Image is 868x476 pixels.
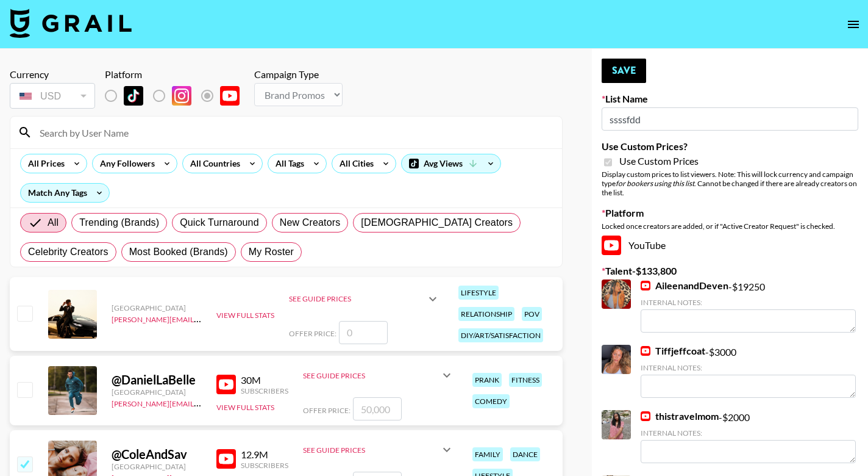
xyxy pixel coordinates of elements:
[641,279,856,333] div: - $ 19250
[28,245,108,259] span: Celebrity Creators
[522,307,542,321] div: pov
[280,215,341,230] span: New Creators
[458,307,514,321] div: relationship
[509,373,542,387] div: fitness
[241,449,288,461] div: 12.9M
[641,281,650,290] img: YouTube
[472,447,503,461] div: family
[472,394,510,408] div: comedy
[339,321,388,344] input: 0
[619,155,699,167] span: Use Custom Prices
[183,154,243,173] div: All Countries
[268,154,307,173] div: All Tags
[641,279,728,292] a: AileenandDeven
[216,449,236,469] img: YouTube
[216,375,236,394] img: YouTube
[12,85,93,107] div: USD
[303,445,439,455] div: See Guide Prices
[241,386,288,395] div: Subscribers
[105,83,249,109] div: List locked to YouTube.
[21,184,109,202] div: Match Any Tags
[602,236,621,255] img: YouTube
[10,68,95,81] div: Currency
[602,93,858,105] label: List Name
[602,140,858,153] label: Use Custom Prices?
[641,411,650,421] img: YouTube
[124,86,143,106] img: TikTok
[641,428,856,438] div: Internal Notes:
[172,86,191,106] img: Instagram
[21,154,67,173] div: All Prices
[602,170,858,197] div: Display custom prices to list viewers. Note: This will lock currency and campaign type . Cannot b...
[641,298,856,307] div: Internal Notes:
[510,447,540,461] div: dance
[48,215,59,230] span: All
[303,435,454,464] div: See Guide Prices
[602,236,858,255] div: YouTube
[289,329,336,338] span: Offer Price:
[602,207,858,219] label: Platform
[129,245,228,259] span: Most Booked (Brands)
[641,346,650,356] img: YouTube
[616,179,694,188] em: for bookers using this list
[602,265,858,277] label: Talent - $ 133,800
[472,373,502,387] div: prank
[249,245,294,259] span: My Roster
[289,294,425,303] div: See Guide Prices
[241,461,288,470] div: Subscribers
[303,371,439,380] div: See Guide Prices
[112,388,202,397] div: [GEOGRAPHIC_DATA]
[602,59,646,83] button: Save
[289,284,440,314] div: See Guide Prices
[332,154,376,173] div: All Cities
[641,410,719,422] a: thistravelmom
[216,311,274,320] button: View Full Stats
[180,215,259,230] span: Quick Turnaround
[32,123,555,142] input: Search by User Name
[641,345,705,357] a: Tiffjeffcoat
[220,86,240,106] img: YouTube
[254,68,343,81] div: Campaign Type
[10,81,95,111] div: Currency is locked to USD
[841,12,866,37] button: open drawer
[112,397,292,408] a: [PERSON_NAME][EMAIL_ADDRESS][DOMAIN_NAME]
[361,215,513,230] span: [DEMOGRAPHIC_DATA] Creators
[303,361,454,390] div: See Guide Prices
[458,286,499,300] div: lifestyle
[112,447,202,462] div: @ ColeAndSav
[10,9,132,38] img: Grail Talent
[112,312,292,324] a: [PERSON_NAME][EMAIL_ADDRESS][DOMAIN_NAME]
[79,215,159,230] span: Trending (Brands)
[112,372,202,388] div: @ DanielLaBelle
[641,345,856,398] div: - $ 3000
[458,328,543,342] div: diy/art/satisfaction
[105,68,249,81] div: Platform
[353,397,402,420] input: 50,000
[641,410,856,463] div: - $ 2000
[402,154,500,173] div: Avg Views
[112,462,202,471] div: [GEOGRAPHIC_DATA]
[241,374,288,386] div: 30M
[93,154,157,173] div: Any Followers
[602,222,858,231] div: Locked once creators are added, or if "Active Creator Request" is checked.
[641,363,856,372] div: Internal Notes:
[303,406,350,415] span: Offer Price:
[216,403,274,412] button: View Full Stats
[112,303,202,312] div: [GEOGRAPHIC_DATA]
